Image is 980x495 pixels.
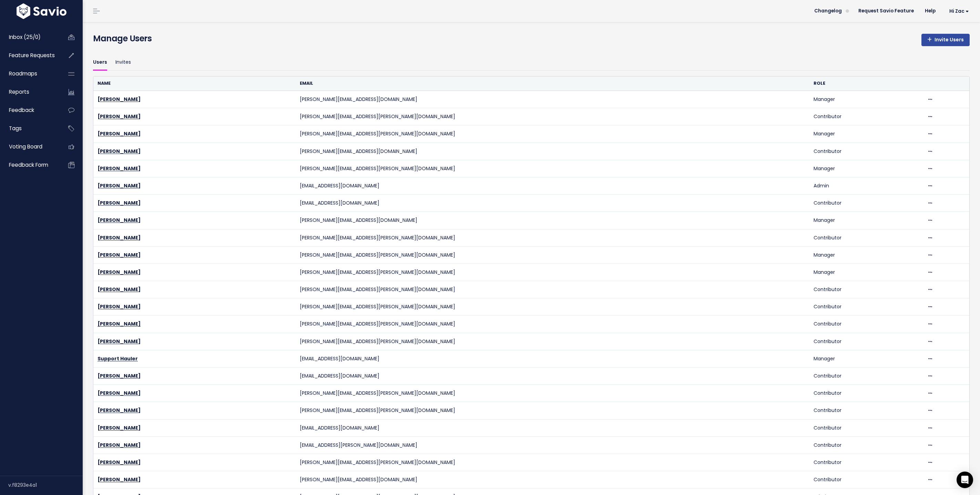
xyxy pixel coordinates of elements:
td: Contributor [809,471,923,488]
td: [PERSON_NAME][EMAIL_ADDRESS][PERSON_NAME][DOMAIN_NAME] [296,454,809,471]
span: Inbox (25/0) [9,33,41,41]
a: [PERSON_NAME] [98,407,141,414]
a: [PERSON_NAME] [98,217,141,224]
td: Contributor [809,419,923,436]
img: logo-white.9d6f32f41409.svg [15,3,68,19]
span: Feedback [9,106,34,114]
td: [PERSON_NAME][EMAIL_ADDRESS][PERSON_NAME][DOMAIN_NAME] [296,385,809,402]
td: [PERSON_NAME][EMAIL_ADDRESS][PERSON_NAME][DOMAIN_NAME] [296,160,809,177]
a: Inbox (25/0) [2,29,57,45]
td: [EMAIL_ADDRESS][PERSON_NAME][DOMAIN_NAME] [296,436,809,454]
a: [PERSON_NAME] [98,442,141,448]
td: [PERSON_NAME][EMAIL_ADDRESS][PERSON_NAME][DOMAIN_NAME] [296,125,809,143]
span: Reports [9,88,29,95]
td: [PERSON_NAME][EMAIL_ADDRESS][PERSON_NAME][DOMAIN_NAME] [296,246,809,264]
td: [PERSON_NAME][EMAIL_ADDRESS][PERSON_NAME][DOMAIN_NAME] [296,281,809,298]
td: [PERSON_NAME][EMAIL_ADDRESS][PERSON_NAME][DOMAIN_NAME] [296,298,809,316]
a: Feature Requests [2,48,57,63]
a: [PERSON_NAME] [98,303,141,310]
td: [EMAIL_ADDRESS][DOMAIN_NAME] [296,368,809,385]
td: Contributor [809,454,923,471]
td: Contributor [809,436,923,454]
td: Manager [809,350,923,367]
a: [PERSON_NAME] [98,476,141,483]
td: Manager [809,91,923,108]
a: Request Savio Feature [853,6,919,16]
span: Roadmaps [9,70,37,77]
a: Reports [2,84,57,100]
td: Contributor [809,143,923,160]
td: Contributor [809,298,923,316]
a: [PERSON_NAME] [98,148,141,155]
a: Users [93,54,107,71]
td: [PERSON_NAME][EMAIL_ADDRESS][PERSON_NAME][DOMAIN_NAME] [296,333,809,350]
td: Contributor [809,195,923,212]
td: Contributor [809,316,923,333]
a: [PERSON_NAME] [98,130,141,137]
a: [PERSON_NAME] [98,424,141,431]
td: Contributor [809,333,923,350]
a: Tags [2,121,57,136]
a: Feedback form [2,157,57,173]
td: Manager [809,160,923,177]
a: [PERSON_NAME] [98,234,141,241]
a: Invites [115,54,131,71]
span: Feature Requests [9,52,55,59]
th: Role [809,76,923,91]
a: [PERSON_NAME] [98,372,141,379]
td: [PERSON_NAME][EMAIL_ADDRESS][PERSON_NAME][DOMAIN_NAME] [296,229,809,246]
td: [PERSON_NAME][EMAIL_ADDRESS][PERSON_NAME][DOMAIN_NAME] [296,402,809,419]
td: [EMAIL_ADDRESS][DOMAIN_NAME] [296,195,809,212]
td: [PERSON_NAME][EMAIL_ADDRESS][DOMAIN_NAME] [296,471,809,488]
a: [PERSON_NAME] [98,320,141,327]
a: Voting Board [2,139,57,155]
a: [PERSON_NAME] [98,286,141,293]
span: Tags [9,125,22,132]
td: [EMAIL_ADDRESS][DOMAIN_NAME] [296,419,809,436]
td: Contributor [809,281,923,298]
td: Manager [809,246,923,264]
div: Open Intercom Messenger [957,472,973,488]
a: Support Hauler [98,355,138,362]
a: Help [919,6,941,16]
td: [EMAIL_ADDRESS][DOMAIN_NAME] [296,177,809,194]
a: [PERSON_NAME] [98,251,141,258]
span: Hi Zac [949,9,969,14]
div: v.f8293e4a1 [8,476,83,494]
a: Feedback [2,102,57,118]
td: Contributor [809,385,923,402]
a: [PERSON_NAME] [98,269,141,276]
a: [PERSON_NAME] [98,390,141,396]
td: Contributor [809,229,923,246]
td: [PERSON_NAME][EMAIL_ADDRESS][DOMAIN_NAME] [296,143,809,160]
td: Contributor [809,402,923,419]
td: [PERSON_NAME][EMAIL_ADDRESS][PERSON_NAME][DOMAIN_NAME] [296,264,809,281]
a: Hi Zac [941,6,974,17]
a: Invite Users [921,34,970,46]
a: Roadmaps [2,66,57,82]
a: [PERSON_NAME] [98,113,141,120]
th: Email [296,76,809,91]
th: Name [93,76,296,91]
td: [PERSON_NAME][EMAIL_ADDRESS][PERSON_NAME][DOMAIN_NAME] [296,316,809,333]
a: [PERSON_NAME] [98,459,141,466]
a: [PERSON_NAME] [98,199,141,206]
td: Manager [809,125,923,143]
td: [EMAIL_ADDRESS][DOMAIN_NAME] [296,350,809,367]
h4: Manage Users [93,32,152,45]
td: [PERSON_NAME][EMAIL_ADDRESS][DOMAIN_NAME] [296,91,809,108]
a: [PERSON_NAME] [98,96,141,103]
td: Admin [809,177,923,194]
td: Contributor [809,108,923,125]
td: Manager [809,212,923,229]
span: Voting Board [9,143,42,150]
td: Manager [809,264,923,281]
td: Contributor [809,368,923,385]
span: Changelog [814,9,842,13]
td: [PERSON_NAME][EMAIL_ADDRESS][PERSON_NAME][DOMAIN_NAME] [296,108,809,125]
a: [PERSON_NAME] [98,338,141,345]
td: [PERSON_NAME][EMAIL_ADDRESS][DOMAIN_NAME] [296,212,809,229]
a: [PERSON_NAME] [98,182,141,189]
a: [PERSON_NAME] [98,165,141,172]
span: Feedback form [9,161,48,168]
